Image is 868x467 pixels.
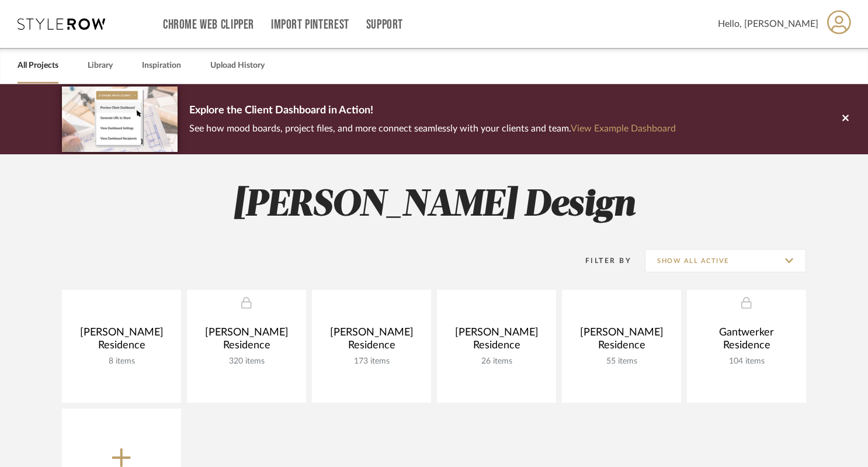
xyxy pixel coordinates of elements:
[366,20,403,30] a: Support
[571,124,676,133] a: View Example Dashboard
[71,357,172,366] div: 8 items
[571,326,672,357] div: [PERSON_NAME] Residence
[88,58,113,74] a: Library
[321,357,422,366] div: 173 items
[571,357,672,366] div: 55 items
[321,326,422,357] div: [PERSON_NAME] Residence
[446,326,547,357] div: [PERSON_NAME] Residence
[446,357,547,366] div: 26 items
[189,120,676,137] p: See how mood boards, project files, and more connect seamlessly with your clients and team.
[696,326,797,357] div: Gantwerker Residence
[13,184,855,227] h2: [PERSON_NAME] Design
[196,357,297,366] div: 320 items
[18,58,58,74] a: All Projects
[718,17,818,31] span: Hello, [PERSON_NAME]
[163,20,254,30] a: Chrome Web Clipper
[271,20,349,30] a: Import Pinterest
[62,87,178,151] img: d5d033c5-7b12-40c2-a960-1ecee1989c38.png
[696,357,797,366] div: 104 items
[210,58,265,74] a: Upload History
[196,326,297,357] div: [PERSON_NAME] Residence
[189,102,676,120] p: Explore the Client Dashboard in Action!
[71,326,172,357] div: [PERSON_NAME] Residence
[142,58,181,74] a: Inspiration
[570,255,631,267] div: Filter By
